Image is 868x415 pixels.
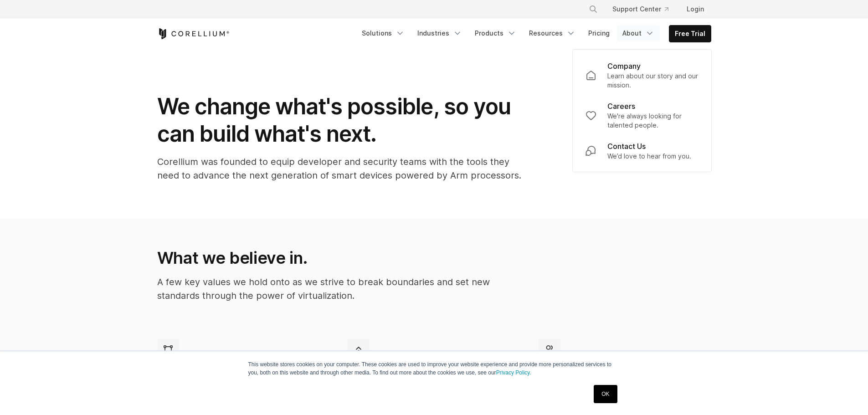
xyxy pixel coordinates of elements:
h1: We change what's possible, so you can build what's next. [157,93,522,148]
p: This website stores cookies on your computer. These cookies are used to improve your website expe... [248,360,620,377]
a: Industries [412,25,467,41]
p: Learn about our story and our mission. [607,72,699,90]
p: A few key values we hold onto as we strive to break boundaries and set new standards through the ... [157,275,520,302]
a: Free Trial [669,26,711,42]
p: Careers [607,101,635,112]
p: Company [607,61,641,72]
h2: What we believe in. [157,248,520,268]
a: About [617,25,660,41]
a: Support Center [605,1,676,17]
a: Corellium Home [157,28,230,39]
button: Search [585,1,601,17]
a: Login [679,1,711,17]
a: OK [594,385,617,403]
p: We’d love to hear from you. [607,152,691,161]
div: Navigation Menu [356,25,711,42]
a: Careers We're always looking for talented people. [578,95,706,135]
a: Pricing [583,25,615,41]
a: Products [469,25,522,41]
p: We're always looking for talented people. [607,112,699,130]
a: Solutions [356,25,410,41]
a: Privacy Policy. [496,369,531,376]
div: Navigation Menu [578,1,711,17]
p: Corellium was founded to equip developer and security teams with the tools they need to advance t... [157,155,522,182]
a: Resources [524,25,581,41]
a: Company Learn about our story and our mission. [578,55,706,95]
a: Contact Us We’d love to hear from you. [578,135,706,166]
p: Contact Us [607,141,646,152]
